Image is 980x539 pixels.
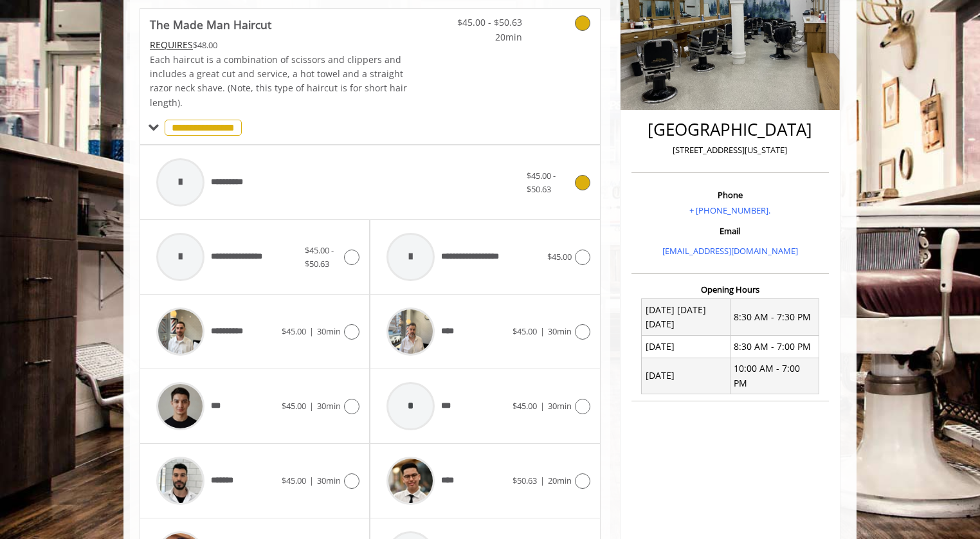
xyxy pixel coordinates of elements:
span: This service needs some Advance to be paid before we block your appointment [150,39,193,51]
span: $45.00 [513,400,537,412]
td: [DATE] [642,336,730,358]
span: 20min [548,475,572,486]
td: 8:30 AM - 7:30 PM [730,299,819,336]
span: $50.63 [513,475,537,486]
span: 30min [317,325,341,337]
span: Each haircut is a combination of scissors and clippers and includes a great cut and service, a ho... [150,53,407,109]
span: | [309,475,314,486]
a: [EMAIL_ADDRESS][DOMAIN_NAME] [662,245,798,257]
a: + [PHONE_NUMBER]. [689,205,770,216]
b: The Made Man Haircut [150,15,271,33]
span: | [540,325,545,337]
td: [DATE] [DATE] [DATE] [642,299,730,336]
span: $45.00 - $50.63 [446,15,522,30]
span: 30min [548,400,572,412]
div: $48.00 [150,38,408,52]
span: | [309,325,314,337]
td: 8:30 AM - 7:00 PM [730,336,819,358]
td: [DATE] [642,358,730,394]
h3: Opening Hours [631,285,829,294]
span: 30min [548,325,572,337]
td: 10:00 AM - 7:00 PM [730,358,819,394]
span: $45.00 - $50.63 [527,170,556,195]
span: $45.00 [513,325,537,337]
span: 20min [446,30,522,44]
span: | [540,400,545,412]
span: | [309,400,314,412]
p: [STREET_ADDRESS][US_STATE] [635,143,826,157]
h3: Email [635,226,826,235]
span: $45.00 - $50.63 [305,244,334,269]
span: 30min [317,475,341,486]
span: | [540,475,545,486]
h3: Phone [635,190,826,199]
span: $45.00 [282,400,306,412]
span: $45.00 [282,475,306,486]
span: 30min [317,400,341,412]
span: $45.00 [282,325,306,337]
h2: [GEOGRAPHIC_DATA] [635,120,826,139]
span: $45.00 [547,251,572,262]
